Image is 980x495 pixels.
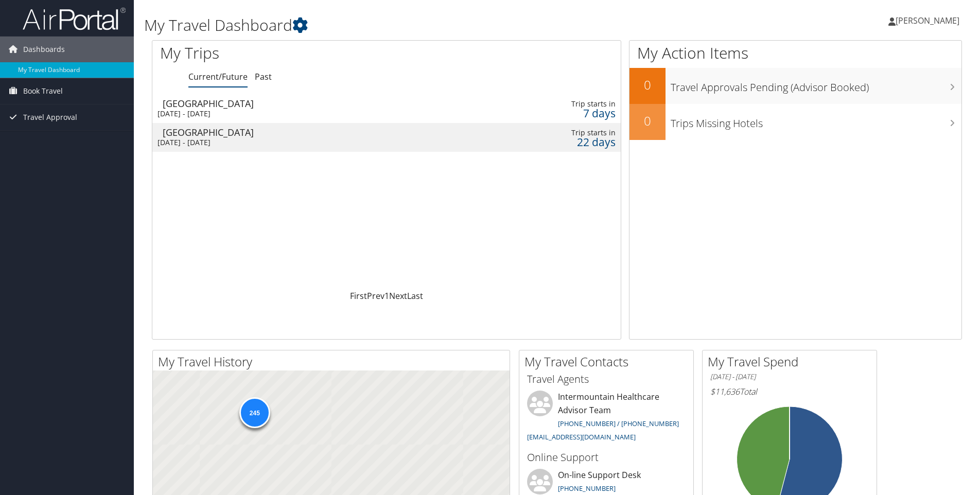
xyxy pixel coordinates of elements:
span: Travel Approval [23,104,77,130]
div: [DATE] - [DATE] [157,109,450,118]
a: [EMAIL_ADDRESS][DOMAIN_NAME] [527,432,636,441]
div: [DATE] - [DATE] [157,138,450,147]
h6: [DATE] - [DATE] [710,372,869,382]
h3: Travel Approvals Pending (Advisor Booked) [671,75,961,95]
span: Dashboards [23,37,65,62]
span: [PERSON_NAME] [896,15,959,26]
h3: Trips Missing Hotels [671,111,961,131]
a: 0Travel Approvals Pending (Advisor Booked) [629,68,961,104]
a: [PHONE_NUMBER] / [PHONE_NUMBER] [558,419,679,428]
a: [PHONE_NUMBER] [558,484,616,493]
div: Trip starts in [513,128,616,137]
div: 7 days [513,109,616,118]
h1: My Travel Dashboard [144,14,694,36]
li: Intermountain Healthcare Advisor Team [522,391,691,446]
h2: 0 [629,76,666,94]
h2: 0 [629,112,666,130]
a: Current/Future [188,71,248,82]
h2: My Travel Contacts [524,353,693,370]
h1: My Trips [160,42,418,64]
a: 0Trips Missing Hotels [629,104,961,140]
a: First [350,290,367,302]
a: Past [255,71,272,82]
a: [PERSON_NAME] [888,5,970,36]
h3: Online Support [527,450,686,465]
span: $11,636 [710,386,740,397]
h1: My Action Items [629,42,961,64]
h6: Total [710,386,869,397]
div: [GEOGRAPHIC_DATA] [163,99,455,108]
div: 22 days [513,137,616,147]
div: 245 [239,397,270,428]
a: Last [407,290,423,302]
h3: Travel Agents [527,372,686,386]
img: airportal-logo.png [23,7,126,31]
span: Book Travel [23,78,63,104]
h2: My Travel History [158,353,510,370]
a: 1 [384,290,389,302]
h2: My Travel Spend [708,353,877,370]
a: Prev [367,290,384,302]
div: [GEOGRAPHIC_DATA] [163,128,455,137]
div: Trip starts in [513,99,616,109]
a: Next [389,290,407,302]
